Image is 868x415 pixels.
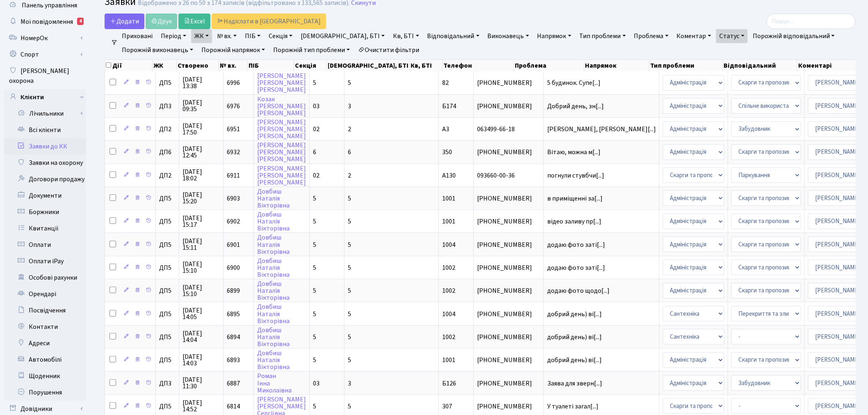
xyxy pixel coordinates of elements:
span: додаю фото заті[...] [547,263,605,272]
a: Лічильники [9,105,86,122]
a: Адреси [4,335,86,351]
a: Порушення [4,384,86,401]
th: Коментарі [797,60,865,71]
span: 1004 [442,310,455,319]
span: 6932 [227,148,240,157]
a: Посвідчення [4,302,86,319]
a: Порожній виконавець [119,43,196,57]
span: ДП5 [159,242,176,248]
a: Всі клієнти [4,122,86,138]
span: 6 [313,148,316,157]
span: 6 [348,148,351,157]
span: А3 [442,125,449,134]
span: [PHONE_NUMBER] [477,403,540,410]
span: ДП5 [159,80,176,86]
span: 5 [313,78,316,87]
a: [PERSON_NAME] охорона [4,63,86,89]
a: Приховані [119,29,156,43]
span: [DATE] 14:05 [183,307,220,320]
a: Excel [178,14,210,29]
a: [PERSON_NAME][PERSON_NAME][PERSON_NAME] [257,164,306,187]
span: ДП5 [159,311,176,317]
span: 6901 [227,240,240,249]
span: 2 [348,125,351,134]
span: ДП5 [159,195,176,202]
a: Виконавець [484,29,532,43]
span: відео заливу пр[...] [547,217,601,226]
span: Вітаю, можна м[...] [547,148,601,157]
a: [PERSON_NAME][PERSON_NAME][PERSON_NAME] [257,141,306,164]
a: ДовбишНаталіяВікторівна [257,326,290,349]
input: Пошук... [767,14,856,29]
span: 5 [348,78,351,87]
span: 1002 [442,263,455,272]
a: [PERSON_NAME][PERSON_NAME][PERSON_NAME] [257,71,306,94]
span: 6976 [227,102,240,111]
a: Квитанції [4,220,86,237]
span: 1001 [442,217,455,226]
a: Особові рахунки [4,269,86,286]
a: Щоденник [4,368,86,384]
a: Секція [265,29,296,43]
span: 6887 [227,379,240,388]
span: 6814 [227,402,240,411]
span: 5 [348,402,351,411]
span: 1001 [442,194,455,203]
span: 1002 [442,333,455,342]
span: Додати [110,17,139,26]
div: 4 [77,18,84,25]
span: добрий день) ві[...] [547,310,602,319]
span: добрий день) ві[...] [547,356,602,365]
a: Документи [4,187,86,204]
span: в приміщенні за[...] [547,194,603,203]
a: Коментар [674,29,715,43]
span: [PHONE_NUMBER] [477,149,540,155]
th: Напрямок [585,60,649,71]
span: 6894 [227,333,240,342]
span: 6911 [227,171,240,180]
span: 5 [348,263,351,272]
a: РоманІннаМиколаївна [257,372,292,395]
th: Секція [294,60,327,71]
a: ЖК [191,29,212,43]
span: 5 [348,333,351,342]
a: Тип проблеми [576,29,629,43]
span: 350 [442,148,452,157]
a: Оплати iPay [4,253,86,269]
span: ДП5 [159,357,176,363]
a: Орендарі [4,286,86,302]
a: Порожній відповідальний [749,29,838,43]
span: [PHONE_NUMBER] [477,380,540,387]
span: [DATE] 15:10 [183,261,220,274]
th: Відповідальний [723,60,798,71]
span: 5 [313,310,316,319]
a: Порожній тип проблеми [270,43,353,57]
a: Боржники [4,204,86,220]
span: 1002 [442,286,455,295]
span: [DATE] 13:38 [183,76,220,89]
a: ПІБ [242,29,264,43]
th: Проблема [514,60,584,71]
span: [PHONE_NUMBER] [477,357,540,363]
span: ДП2 [159,172,176,179]
span: ДП5 [159,287,176,294]
span: [PHONE_NUMBER] [477,311,540,317]
a: Козак[PERSON_NAME][PERSON_NAME] [257,95,306,118]
span: 02 [313,171,320,180]
a: Контакти [4,319,86,335]
a: Відповідальний [424,29,483,43]
span: 5 [313,217,316,226]
span: 6900 [227,263,240,272]
span: [PHONE_NUMBER] [477,287,540,294]
span: 2 [348,171,351,180]
span: 6895 [227,310,240,319]
span: ДП5 [159,403,176,410]
span: У туалеті загал[...] [547,402,598,411]
span: А130 [442,171,456,180]
span: [DATE] 15:11 [183,238,220,251]
span: 093660-00-36 [477,172,540,179]
span: [PHONE_NUMBER] [477,242,540,248]
span: додаю фото щодо[...] [547,286,610,295]
span: 063499-66-18 [477,126,540,132]
span: ДП5 [159,218,176,225]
